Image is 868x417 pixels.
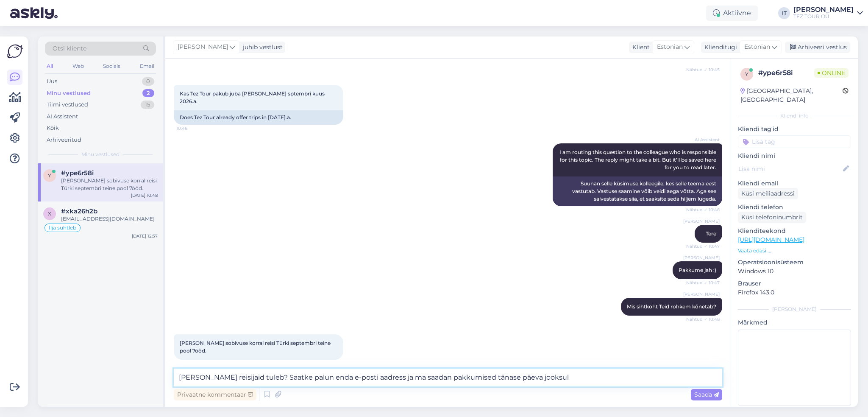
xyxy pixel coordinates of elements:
div: [PERSON_NAME] sobivuse korral reisi Türki septembri teine pool 7ööd. [61,177,158,192]
textarea: [PERSON_NAME] reisijaid tuleb? Saatke palun enda e-posti aadress ja ma saadan pakkumised tänase p... [174,369,722,386]
div: [PERSON_NAME] [738,305,851,313]
span: [PERSON_NAME] [683,255,720,261]
div: AI Assistent [47,112,78,121]
span: Estonian [657,42,683,52]
div: Tiimi vestlused [47,101,88,109]
div: Klienditugi [701,43,737,52]
div: IT [778,7,790,19]
div: 2 [142,89,154,98]
span: Tere [706,230,716,237]
span: Pakkume jah :) [679,267,716,273]
p: Kliendi telefon [738,203,851,212]
input: Lisa nimi [738,164,841,174]
span: Kas Tez Tour pakub juba [PERSON_NAME] sptembri kuus 2026.a. [180,90,326,104]
div: juhib vestlust [239,43,283,52]
div: Socials [101,61,122,72]
p: Firefox 143.0 [738,288,851,297]
a: [URL][DOMAIN_NAME] [738,236,804,243]
input: Lisa tag [738,135,851,148]
div: Privaatne kommentaar [174,389,256,400]
div: [GEOGRAPHIC_DATA], [GEOGRAPHIC_DATA] [740,87,843,104]
span: #ype6r58i [61,169,94,177]
div: Web [71,61,86,72]
span: Online [814,68,849,78]
div: TEZ TOUR OÜ [793,13,854,20]
p: Operatsioonisüsteem [738,258,851,267]
span: y [745,71,748,77]
span: 10:49 [176,360,208,367]
div: Minu vestlused [47,89,91,98]
div: Arhiveeritud [47,136,81,144]
span: Nähtud ✓ 10:47 [686,243,720,249]
span: Minu vestlused [81,151,120,158]
span: Nähtud ✓ 10:45 [686,67,720,73]
p: Kliendi tag'id [738,125,851,134]
div: Küsi telefoninumbrit [738,212,806,223]
span: [PERSON_NAME] [683,291,720,297]
p: Brauser [738,279,851,288]
p: Klienditeekond [738,227,851,235]
span: I am routing this question to the colleague who is responsible for this topic. The reply might ta... [559,149,718,171]
span: Nähtud ✓ 10:47 [686,280,720,286]
span: y [48,172,51,179]
div: Email [138,61,156,72]
span: Otsi kliente [53,44,86,53]
p: Vaata edasi ... [738,247,851,255]
span: [PERSON_NAME] [683,218,720,224]
span: Nähtud ✓ 10:46 [686,207,720,213]
span: [PERSON_NAME] [178,42,228,52]
div: Klient [629,43,650,52]
div: [PERSON_NAME] [793,6,854,13]
div: [DATE] 12:37 [132,233,158,239]
div: Küsi meiliaadressi [738,188,798,199]
span: Mis sihtkoht Teid rohkem kõnetab? [627,303,716,310]
div: Arhiveeri vestlus [785,42,850,53]
span: AI Assistent [688,137,720,143]
span: #xka26h2b [61,207,97,215]
span: 10:46 [176,125,208,132]
p: Märkmed [738,318,851,327]
span: Estonian [744,42,770,52]
div: Kliendi info [738,112,851,120]
div: Suunan selle küsimuse kolleegile, kes selle teema eest vastutab. Vastuse saamine võib veidi aega ... [553,176,722,206]
div: # ype6r58i [758,68,814,78]
span: Nähtud ✓ 10:48 [686,316,720,322]
span: x [48,210,51,217]
p: Kliendi nimi [738,151,851,160]
div: Does Tez Tour already offer trips in [DATE].a. [174,110,343,125]
div: 0 [142,77,154,86]
div: [DATE] 10:48 [131,192,158,199]
div: Uus [47,77,57,86]
a: [PERSON_NAME]TEZ TOUR OÜ [793,6,863,20]
div: All [45,61,55,72]
div: Aktiivne [706,6,758,21]
div: Kõik [47,124,59,132]
span: [PERSON_NAME] sobivuse korral reisi Türki septembri teine pool 7ööd. [180,340,332,354]
span: Saada [694,391,719,398]
div: 15 [141,101,154,109]
div: [EMAIL_ADDRESS][DOMAIN_NAME] [61,215,158,223]
p: Windows 10 [738,267,851,276]
span: Ilja suhtleb [49,225,76,230]
img: Askly Logo [7,43,23,59]
p: Kliendi email [738,179,851,188]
